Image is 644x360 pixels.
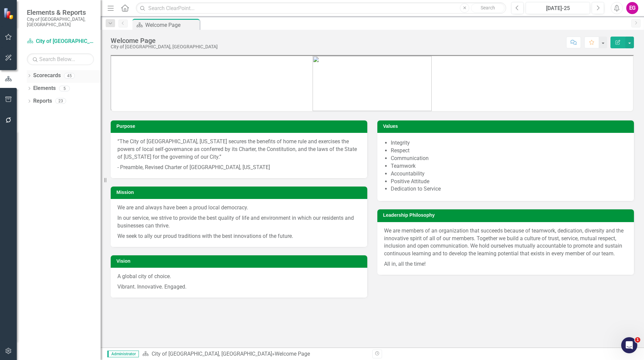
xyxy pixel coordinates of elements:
[59,86,70,91] div: 5
[275,351,310,357] div: Welcome Page
[621,337,637,353] iframe: Intercom live chat
[107,351,139,357] span: Administrator
[635,337,640,343] span: 1
[391,162,627,170] li: Teamwork
[117,213,361,231] p: In our service, we strive to provide the best quality of life and environment in which our reside...
[27,16,94,28] small: City of [GEOGRAPHIC_DATA], [GEOGRAPHIC_DATA]
[384,227,627,259] p: We are members of an organization that succeeds because of teamwork, dedication, diversity and th...
[117,138,361,162] p: “The City of [GEOGRAPHIC_DATA], [US_STATE] secures the benefits of home rule and exercises the po...
[391,155,627,162] li: Communication
[383,213,631,218] h3: Leadership Philosophy
[27,53,94,65] input: Search Below...
[3,8,15,19] img: ClearPoint Strategy
[117,231,361,240] p: We seek to ally our proud traditions with the best innovations of the future.
[117,162,361,171] p: - Preamble, Revised Charter of [GEOGRAPHIC_DATA], [US_STATE]
[391,185,627,193] li: Dedication to Service
[626,2,638,14] button: EG
[383,124,631,129] h3: Values
[116,124,364,129] h3: Purpose
[33,72,61,80] a: Scorecards
[55,98,66,104] div: 23
[27,38,94,45] a: City of [GEOGRAPHIC_DATA], [GEOGRAPHIC_DATA]
[152,351,272,357] a: City of [GEOGRAPHIC_DATA], [GEOGRAPHIC_DATA]
[27,8,94,16] span: Elements & Reports
[471,3,504,13] button: Search
[313,56,432,111] img: city-of-dublin-logo.png
[111,44,218,49] div: City of [GEOGRAPHIC_DATA], [GEOGRAPHIC_DATA]
[526,2,590,14] button: [DATE]-25
[391,147,627,155] li: Respect
[384,259,627,268] p: All in, all the time!
[145,21,198,29] div: Welcome Page
[528,4,588,12] div: [DATE]-25
[391,178,627,186] li: Positive Attitude
[116,190,364,195] h3: Mission
[33,85,56,92] a: Elements
[391,170,627,178] li: Accountability
[116,259,364,264] h3: Vision
[117,282,361,291] p: Vibrant. Innovative. Engaged.
[142,350,367,358] div: »
[64,73,75,79] div: 45
[117,204,361,213] p: We are and always have been a proud local democracy.
[391,139,627,147] li: Integrity
[481,5,495,10] span: Search
[111,37,218,44] div: Welcome Page
[117,273,361,282] p: A global city of choice.
[136,2,506,14] input: Search ClearPoint...
[33,97,52,105] a: Reports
